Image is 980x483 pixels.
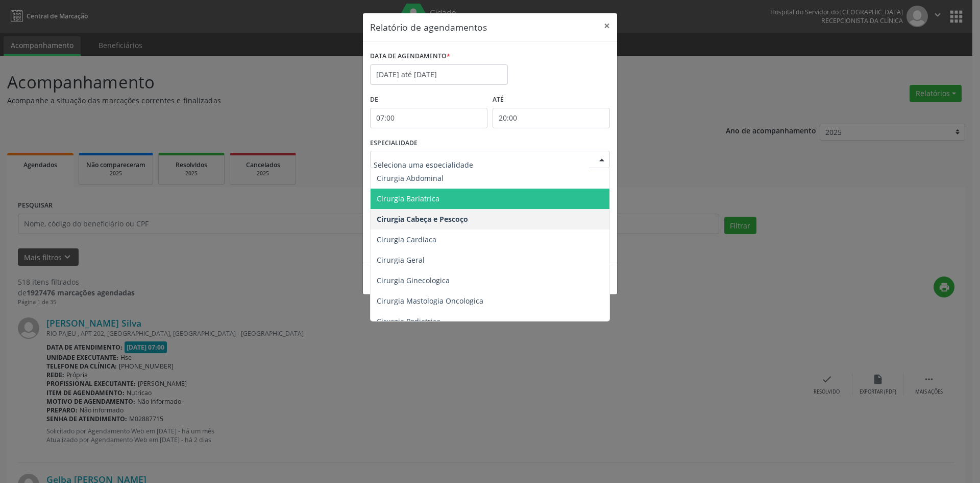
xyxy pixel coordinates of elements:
[377,235,436,244] span: Cirurgia Cardiaca
[597,13,617,38] button: Close
[377,214,468,224] span: Cirurgia Cabeça e Pescoço
[374,154,589,175] input: Seleciona uma especialidade
[377,296,483,306] span: Cirurgia Mastologia Oncologica
[377,275,450,285] span: Cirurgia Ginecologica
[493,92,610,108] label: ATÉ
[370,49,450,64] label: DATA DE AGENDAMENTO
[377,316,440,326] span: Cirurgia Pediatrica
[377,255,425,265] span: Cirurgia Geral
[370,20,487,34] h5: Relatório de agendamentos
[370,108,487,128] input: Selecione o horário inicial
[370,64,508,85] input: Selecione uma data ou intervalo
[370,92,487,108] label: De
[377,194,439,203] span: Cirurgia Bariatrica
[370,135,418,151] label: ESPECIALIDADE
[493,108,610,128] input: Selecione o horário final
[377,173,444,183] span: Cirurgia Abdominal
